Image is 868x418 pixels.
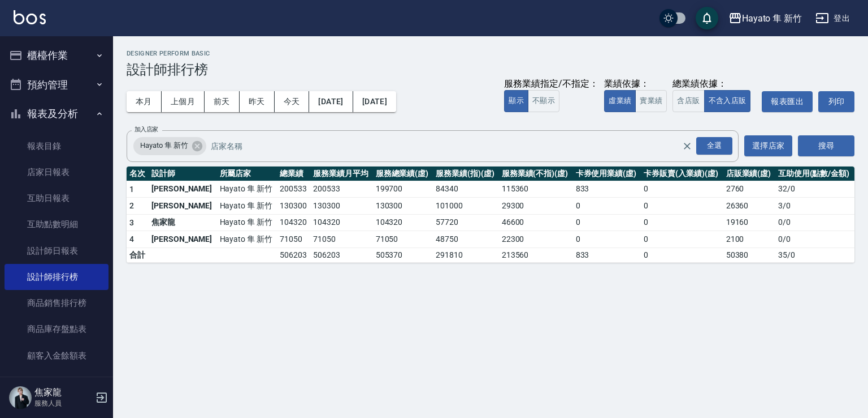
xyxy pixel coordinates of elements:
[573,231,641,248] td: 0
[573,198,641,215] td: 0
[433,248,499,262] td: 291810
[277,198,310,215] td: 130300
[127,167,149,181] th: 名次
[573,248,641,262] td: 833
[149,181,217,198] td: [PERSON_NAME]
[775,248,854,262] td: 35 / 0
[5,159,108,185] a: 店家日報表
[133,140,194,151] span: Hayato 隼 新竹
[240,91,275,112] button: 昨天
[696,137,732,155] div: 全選
[34,387,92,398] h5: 焦家龍
[499,248,573,262] td: 213560
[704,90,751,112] button: 不含入店販
[723,248,775,262] td: 50380
[672,90,704,112] button: 含店販
[635,90,667,112] button: 實業績
[433,231,499,248] td: 48750
[208,136,702,156] input: 店家名稱
[5,343,108,369] a: 顧客入金餘額表
[5,41,108,70] button: 櫃檯作業
[217,181,277,198] td: Hayato 隼 新竹
[641,231,723,248] td: 0
[5,264,108,290] a: 設計師排行榜
[696,7,718,29] button: save
[217,167,277,181] th: 所屬店家
[373,231,433,248] td: 71050
[679,138,695,154] button: Clear
[14,10,46,24] img: Logo
[277,231,310,248] td: 71050
[604,90,636,112] button: 虛業績
[5,316,108,342] a: 商品庫存盤點表
[275,91,310,112] button: 今天
[5,238,108,264] a: 設計師日報表
[433,181,499,198] td: 84340
[133,137,206,155] div: Hayato 隼 新竹
[504,90,528,112] button: 顯示
[818,91,854,112] button: 列印
[373,248,433,262] td: 505370
[129,234,134,244] span: 4
[310,231,373,248] td: 71050
[723,167,775,181] th: 店販業績(虛)
[5,185,108,211] a: 互助日報表
[205,91,240,112] button: 前天
[277,214,310,231] td: 104320
[798,135,854,156] button: 搜尋
[127,91,162,112] button: 本月
[134,125,158,134] label: 加入店家
[723,214,775,231] td: 19160
[353,91,396,112] button: [DATE]
[149,198,217,215] td: [PERSON_NAME]
[277,167,310,181] th: 總業績
[162,91,205,112] button: 上個月
[723,198,775,215] td: 26360
[573,181,641,198] td: 833
[775,167,854,181] th: 互助使用(點數/金額)
[499,231,573,248] td: 22300
[217,231,277,248] td: Hayato 隼 新竹
[672,78,756,90] div: 總業績依據：
[433,198,499,215] td: 101000
[5,70,108,100] button: 預約管理
[127,167,854,263] table: a dense table
[742,11,802,25] div: Hayato 隼 新竹
[127,62,854,78] h3: 設計師排行榜
[573,167,641,181] th: 卡券使用業績(虛)
[34,398,92,408] p: 服務人員
[641,198,723,215] td: 0
[310,167,373,181] th: 服務業績月平均
[573,214,641,231] td: 0
[641,167,723,181] th: 卡券販賣(入業績)(虛)
[775,198,854,215] td: 3 / 0
[604,78,667,90] div: 業績依據：
[504,78,598,90] div: 服務業績指定/不指定：
[433,214,499,231] td: 57720
[723,181,775,198] td: 2760
[310,248,373,262] td: 506203
[775,231,854,248] td: 0 / 0
[373,198,433,215] td: 130300
[641,181,723,198] td: 0
[775,214,854,231] td: 0 / 0
[723,231,775,248] td: 2100
[310,198,373,215] td: 130300
[811,8,854,29] button: 登出
[5,133,108,159] a: 報表目錄
[499,214,573,231] td: 46600
[762,91,813,112] button: 報表匯出
[373,214,433,231] td: 104320
[129,218,134,227] span: 3
[310,181,373,198] td: 200533
[277,248,310,262] td: 506203
[373,181,433,198] td: 199700
[217,214,277,231] td: Hayato 隼 新竹
[641,248,723,262] td: 0
[499,181,573,198] td: 115360
[724,7,806,30] button: Hayato 隼 新竹
[149,231,217,248] td: [PERSON_NAME]
[775,181,854,198] td: 32 / 0
[310,214,373,231] td: 104320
